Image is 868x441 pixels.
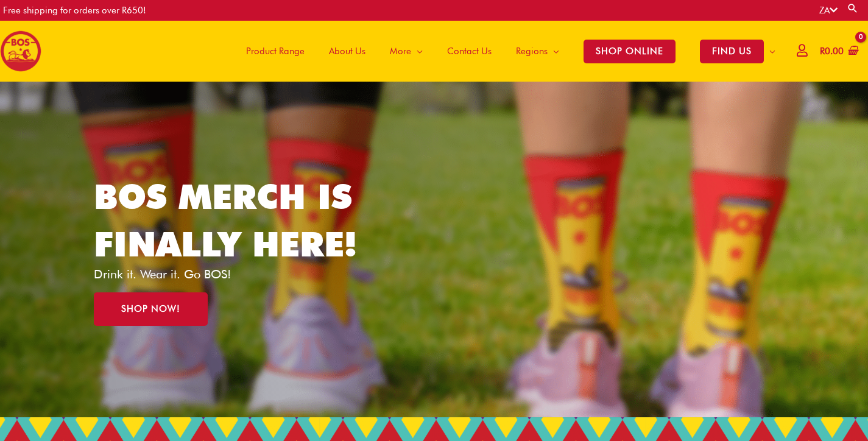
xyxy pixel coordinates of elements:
nav: Site Navigation [225,21,788,82]
span: R [820,46,825,57]
span: Contact Us [447,33,492,69]
a: SHOP ONLINE [571,21,688,82]
a: Product Range [234,21,317,82]
span: SHOP ONLINE [584,40,676,63]
span: Regions [516,33,548,69]
a: View Shopping Cart, empty [817,38,859,65]
span: SHOP NOW! [121,305,180,314]
a: SHOP NOW! [94,292,208,326]
span: More [390,33,411,69]
span: Product Range [246,33,305,69]
a: Contact Us [435,21,504,82]
a: Regions [504,21,571,82]
a: BOS MERCH IS FINALLY HERE! [94,176,357,264]
span: About Us [329,33,365,69]
span: FIND US [700,40,764,63]
a: More [378,21,435,82]
a: ZA [819,5,838,16]
bdi: 0.00 [820,46,844,57]
p: Drink it. Wear it. Go BOS! [94,268,375,280]
a: Search button [847,2,859,14]
a: About Us [317,21,378,82]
